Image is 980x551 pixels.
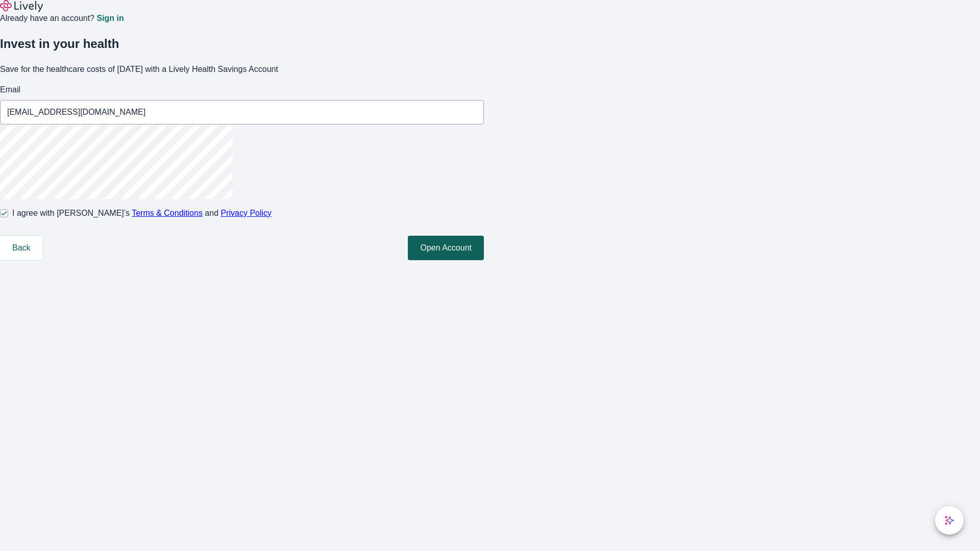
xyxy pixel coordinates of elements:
span: I agree with [PERSON_NAME]’s and [12,207,272,219]
a: Privacy Policy [221,209,272,217]
button: chat [935,506,964,535]
svg: Lively AI Assistant [944,515,954,525]
button: Open Account [408,236,484,260]
a: Terms & Conditions [132,209,203,217]
a: Sign in [96,14,124,22]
